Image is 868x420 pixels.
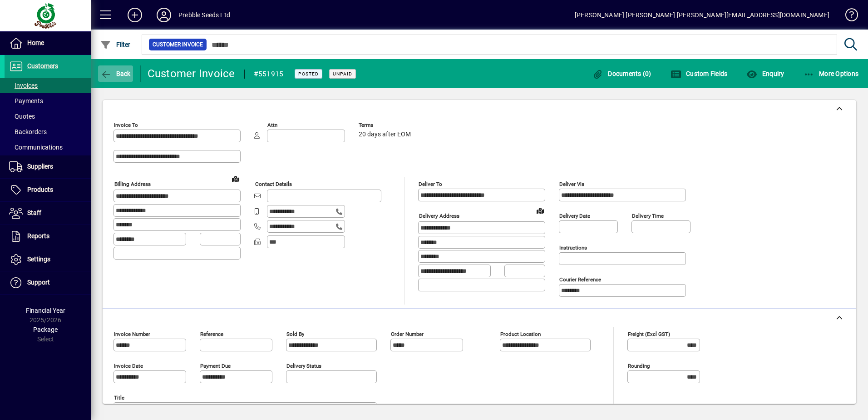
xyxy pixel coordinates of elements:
a: View on map [228,171,243,186]
a: Support [5,271,91,294]
app-page-header-button: Back [91,65,141,82]
mat-label: Sold by [286,331,304,337]
button: Custom Fields [668,65,730,82]
mat-label: Title [114,395,124,401]
mat-label: Delivery time [632,213,664,219]
a: Backorders [5,124,91,140]
mat-label: Freight (excl GST) [628,331,670,337]
span: Custom Fields [671,70,728,77]
span: Back [100,70,131,77]
span: Invoices [9,82,38,89]
mat-label: Payment due [200,363,231,369]
span: Quotes [9,113,35,120]
span: Support [27,279,50,286]
span: Customers [27,62,58,70]
span: More Options [804,70,859,77]
div: #551915 [254,67,284,81]
mat-label: Invoice To [114,122,138,128]
mat-label: Product location [500,331,541,337]
span: Package [33,326,58,333]
span: Products [27,186,53,193]
a: Settings [5,248,91,271]
span: 20 days after EOM [359,131,411,138]
a: Home [5,32,91,55]
button: Back [98,65,133,82]
a: Communications [5,140,91,155]
span: Financial Year [26,307,65,314]
span: Terms [359,122,413,128]
div: Prebble Seeds Ltd [178,8,230,22]
button: Documents (0) [590,65,654,82]
a: Products [5,179,91,201]
mat-label: Invoice date [114,363,143,369]
span: Home [27,39,44,46]
a: Quotes [5,109,91,124]
span: Settings [27,255,50,263]
mat-label: Invoice number [114,331,150,337]
span: Payments [9,97,43,105]
a: Reports [5,225,91,248]
div: [PERSON_NAME] [PERSON_NAME] [PERSON_NAME][EMAIL_ADDRESS][DOMAIN_NAME] [575,8,829,22]
span: Filter [100,41,131,48]
button: More Options [801,65,861,82]
mat-label: Courier Reference [559,276,601,283]
a: Staff [5,202,91,225]
mat-label: Deliver To [419,181,442,187]
button: Add [120,7,149,23]
span: Reports [27,232,49,240]
span: Unpaid [333,71,352,77]
a: Suppliers [5,155,91,178]
span: Enquiry [746,70,784,77]
span: Communications [9,144,63,151]
mat-label: Attn [267,122,277,128]
span: Staff [27,209,41,216]
span: Customer Invoice [153,40,203,49]
a: Knowledge Base [838,2,857,31]
mat-label: Rounding [628,363,650,369]
span: Suppliers [27,163,53,170]
a: View on map [533,203,547,218]
button: Filter [98,36,133,53]
span: Posted [298,71,319,77]
mat-label: Order number [391,331,424,337]
mat-label: Deliver via [559,181,584,187]
mat-label: Reference [200,331,223,337]
button: Profile [149,7,178,23]
div: Customer Invoice [148,66,235,81]
mat-label: Delivery date [559,213,590,219]
span: Documents (0) [592,70,651,77]
a: Invoices [5,78,91,93]
button: Enquiry [744,65,786,82]
mat-label: Delivery status [286,363,321,369]
a: Payments [5,93,91,109]
span: Backorders [9,128,47,135]
mat-label: Instructions [559,245,587,251]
